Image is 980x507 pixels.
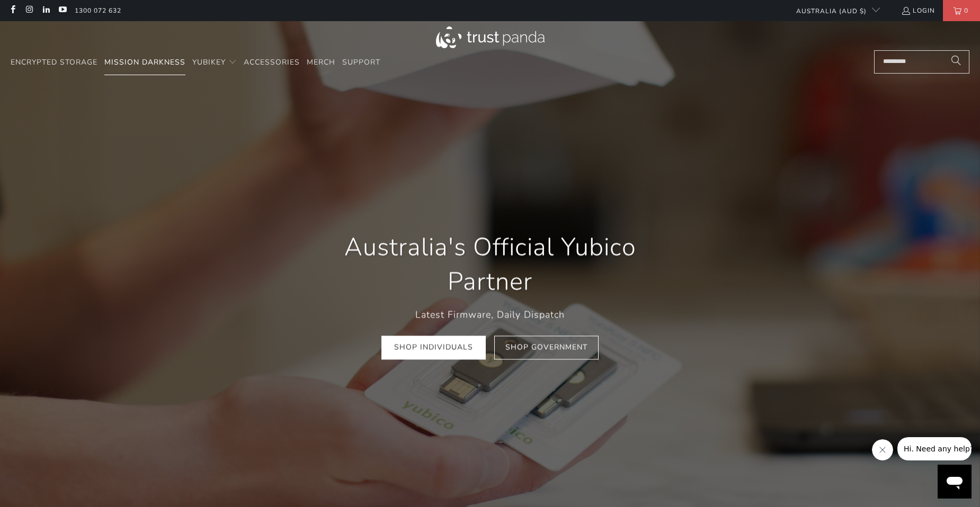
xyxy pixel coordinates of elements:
[342,50,380,75] a: Support
[938,465,972,499] iframe: Button to launch messaging window
[192,57,226,67] span: YubiKey
[307,57,335,67] span: Merch
[58,6,67,15] a: Trust Panda Australia on YouTube
[11,50,97,75] a: Encrypted Storage
[104,57,185,67] span: Mission Darkness
[11,57,97,67] span: Encrypted Storage
[943,50,969,74] button: Search
[8,6,17,15] a: Trust Panda Australia on Facebook
[192,50,237,75] summary: YubiKey
[315,307,665,323] p: Latest Firmware, Daily Dispatch
[6,7,76,16] span: Hi. Need any help?
[901,5,935,16] a: Login
[874,50,969,74] input: Search...
[41,6,50,15] a: Trust Panda Australia on LinkedIn
[307,50,335,75] a: Merch
[494,336,599,359] a: Shop Government
[872,439,893,460] iframe: Close message
[104,50,185,75] a: Mission Darkness
[75,5,121,16] a: 1300 072 632
[436,26,545,48] img: Trust Panda Australia
[315,230,665,300] h1: Australia's Official Yubico Partner
[342,57,380,67] span: Support
[11,50,380,75] nav: Translation missing: en.navigation.header.main_nav
[381,336,486,359] a: Shop Individuals
[24,6,33,15] a: Trust Panda Australia on Instagram
[244,50,300,75] a: Accessories
[244,57,300,67] span: Accessories
[897,437,972,460] iframe: Message from company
